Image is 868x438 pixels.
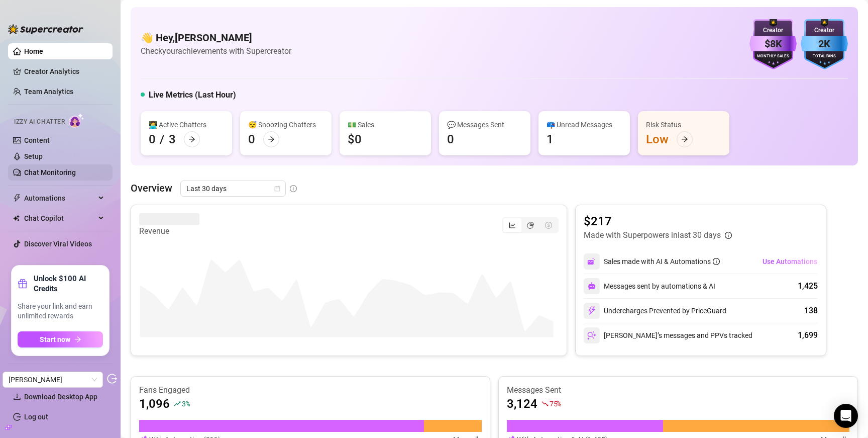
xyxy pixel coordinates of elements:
[646,119,721,130] div: Risk Status
[18,331,103,347] button: Start nowarrow-right
[502,217,559,233] div: segmented control
[34,274,103,294] strong: Unlock $100 AI Credits
[274,186,280,192] span: calendar
[169,131,176,147] div: 3
[834,404,858,428] div: Open Intercom Messenger
[749,26,797,35] div: Creator
[550,399,561,408] span: 75 %
[13,215,20,222] img: Chat Copilot
[762,253,818,270] button: Use Automations
[507,385,849,396] article: Messages Sent
[749,53,797,60] div: Monthly Sales
[541,400,549,407] span: fall
[141,31,291,45] h4: 👋 Hey, [PERSON_NAME]
[268,136,275,143] span: arrow-right
[798,329,818,341] div: 1,699
[584,213,732,229] article: $217
[248,131,255,147] div: 0
[547,131,554,147] div: 1
[725,232,732,239] span: info-circle
[749,19,797,69] img: purple-badge-B9DA21FR.svg
[174,400,181,407] span: rise
[139,225,199,237] article: Revenue
[798,280,818,292] div: 1,425
[24,393,97,401] span: Download Desktop App
[188,136,195,143] span: arrow-right
[74,336,81,343] span: arrow-right
[5,424,12,431] span: build
[24,136,50,144] a: Content
[24,413,48,421] a: Log out
[801,36,848,52] div: 2K
[545,222,552,229] span: dollar-circle
[24,190,95,206] span: Automations
[107,374,117,384] span: logout
[149,89,236,101] h5: Live Metrics (Last Hour)
[604,256,720,267] div: Sales made with AI & Automations
[547,119,622,130] div: 📪 Unread Messages
[149,131,156,147] div: 0
[588,282,596,290] img: svg%3e
[763,257,817,266] span: Use Automations
[447,131,454,147] div: 0
[24,47,43,55] a: Home
[13,194,21,202] span: thunderbolt
[69,113,84,128] img: AI Chatter
[141,45,291,57] article: Check your achievements with Supercreator
[290,185,297,192] span: info-circle
[509,222,516,229] span: line-chart
[584,229,721,241] article: Made with Superpowers in last 30 days
[24,63,104,79] a: Creator Analytics
[587,306,596,315] img: svg%3e
[149,119,224,130] div: 👩‍💻 Active Chatters
[24,240,92,248] a: Discover Viral Videos
[804,305,818,317] div: 138
[139,385,482,396] article: Fans Engaged
[13,393,21,401] span: download
[182,399,189,408] span: 3 %
[24,168,76,177] a: Chat Monitoring
[24,152,43,160] a: Setup
[713,258,720,265] span: info-circle
[139,396,170,412] article: 1,096
[681,136,688,143] span: arrow-right
[801,53,848,60] div: Total Fans
[587,331,596,340] img: svg%3e
[584,278,715,294] div: Messages sent by automations & AI
[348,131,362,147] div: $0
[186,181,280,196] span: Last 30 days
[8,24,83,34] img: logo-BBDzfeDw.svg
[18,302,103,321] span: Share your link and earn unlimited rewards
[131,181,172,196] article: Overview
[24,210,95,226] span: Chat Copilot
[527,222,534,229] span: pie-chart
[801,19,848,69] img: blue-badge-DgoSNQY1.svg
[584,303,726,319] div: Undercharges Prevented by PriceGuard
[584,327,752,343] div: [PERSON_NAME]’s messages and PPVs tracked
[447,119,522,130] div: 💬 Messages Sent
[749,36,797,52] div: $8K
[248,119,323,130] div: 😴 Snoozing Chatters
[18,279,28,289] span: gift
[24,87,73,96] a: Team Analytics
[9,372,97,387] span: Leah
[14,117,65,127] span: Izzy AI Chatter
[40,335,70,343] span: Start now
[587,257,596,266] img: svg%3e
[507,396,537,412] article: 3,124
[801,26,848,35] div: Creator
[348,119,423,130] div: 💵 Sales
